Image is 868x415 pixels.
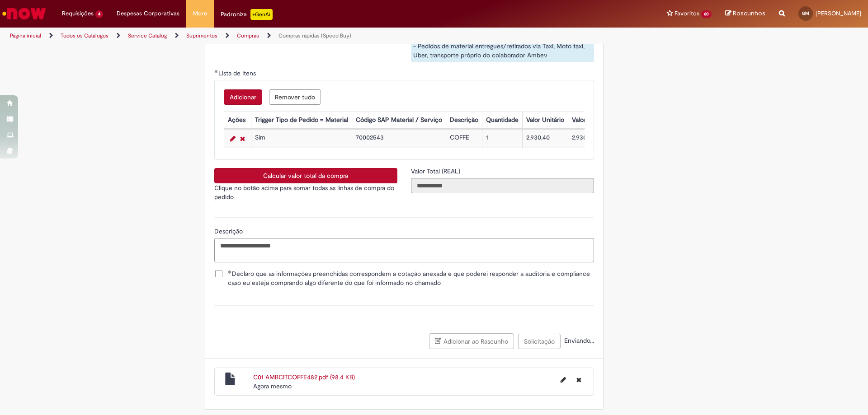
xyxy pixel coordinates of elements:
[61,32,108,39] a: Todos os Catálogos
[571,373,587,387] button: Excluir C01 AMBCITCOFFE482.pdf
[411,167,462,176] label: Somente leitura - Valor Total (REAL)
[411,178,594,193] input: Valor Total (REAL)
[253,382,292,390] time: 29/09/2025 19:53:12
[568,112,626,129] th: Valor Total Moeda
[214,168,397,183] button: Calcular valor total da compra
[228,270,232,274] span: Obrigatório Preenchido
[237,32,259,39] a: Compras
[10,32,41,39] a: Página inicial
[568,130,626,148] td: 2.930,40
[224,89,262,105] button: Add a row for Lista de Itens
[352,112,446,129] th: Código SAP Material / Serviço
[214,238,594,262] textarea: Descrição
[224,112,251,129] th: Ações
[269,89,321,105] button: Remove all rows for Lista de Itens
[228,133,238,144] a: Editar Linha 1
[352,130,446,148] td: 70002543
[555,373,571,387] button: Editar nome de arquivo C01 AMBCITCOFFE482.pdf
[446,112,482,129] th: Descrição
[482,112,522,129] th: Quantidade
[411,167,462,175] span: Somente leitura - Valor Total (REAL)
[218,69,258,77] span: Lista de Itens
[253,382,292,390] span: Agora mesmo
[411,39,594,62] div: - Pedidos de material entregues/retirados via Taxi, Moto taxi, Uber, transporte próprio do colabo...
[278,32,351,39] a: Compras rápidas (Speed Buy)
[816,9,861,17] span: [PERSON_NAME]
[214,227,245,235] span: Descrição
[522,130,568,148] td: 2.930,40
[238,133,247,144] a: Remover linha 1
[228,269,594,287] span: Declaro que as informações preenchidas correspondem a cotação anexada e que poderei responder a a...
[562,336,594,345] span: Enviando...
[186,32,217,39] a: Suprimentos
[802,10,809,16] span: GM
[482,130,522,148] td: 1
[214,70,218,73] span: Obrigatório Preenchido
[253,373,355,381] a: C01 AMBCITCOFFE482.pdf (98.4 KB)
[251,130,352,148] td: Sim
[214,183,397,201] p: Clique no botão acima para somar todas as linhas de compra do pedido.
[1,5,47,23] img: ServiceNow
[251,112,352,129] th: Trigger Tipo de Pedido = Material
[522,112,568,129] th: Valor Unitário
[7,28,572,44] ul: Trilhas de página
[62,9,94,18] span: Requisições
[446,130,482,148] td: COFFE
[128,32,167,39] a: Service Catalog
